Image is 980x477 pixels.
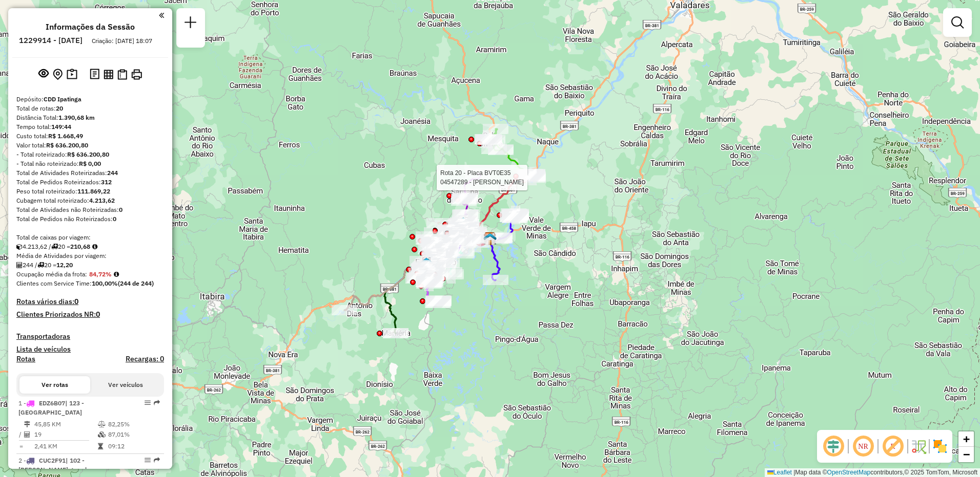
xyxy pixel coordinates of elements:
[107,169,118,177] strong: 244
[46,141,88,149] strong: R$ 636.200,80
[16,233,164,242] div: Total de caixas por viagem:
[24,431,30,438] i: Total de Atividades
[58,114,95,121] strong: 1.390,68 km
[88,36,156,46] div: Criação: [DATE] 18:07
[90,376,161,394] button: Ver veículos
[18,441,24,451] td: =
[34,441,97,451] td: 2,41 KM
[18,457,90,473] span: 2 -
[958,431,974,447] a: Zoom in
[457,216,470,230] img: 204 UDC Light Ipatinga
[92,244,97,250] i: Meta Caixas/viagem: 194,50 Diferença: 16,18
[74,297,78,306] strong: 0
[56,261,73,269] strong: 12,20
[420,257,433,270] img: 205 UDC Light Timóteo
[114,271,119,277] em: Média calculada utilizando a maior ocupação (%Peso ou %Cubagem) de cada rota da sessão. Rotas cro...
[79,160,101,167] strong: R$ 0,00
[145,400,151,406] em: Opções
[16,355,35,363] a: Rotas
[16,242,164,251] div: 4.213,62 / 20 =
[483,232,497,245] img: CDD Ipatinga
[108,429,159,440] td: 87,01%
[16,279,92,287] span: Clientes com Service Time:
[16,262,23,268] i: Total de Atividades
[46,22,135,32] h4: Informações da Sessão
[44,95,81,103] strong: CDD Ipatinga
[16,95,164,104] div: Depósito:
[19,36,83,45] h6: 1229914 - [DATE]
[108,419,159,429] td: 82,25%
[88,67,101,82] button: Logs desbloquear sessão
[108,441,159,451] td: 09:12
[16,205,164,214] div: Total de Atividades não Roteirizadas:
[16,345,164,354] h4: Lista de veículos
[51,123,71,131] strong: 149:44
[77,187,110,195] strong: 111.869,22
[101,178,112,186] strong: 312
[16,150,164,159] div: - Total roteirizado:
[16,104,164,113] div: Total de rotas:
[70,243,90,250] strong: 210,68
[16,310,164,319] h4: Clientes Priorizados NR:
[154,457,160,463] em: Rota exportada
[113,215,116,223] strong: 0
[16,261,164,270] div: 244 / 20 =
[963,432,970,445] span: +
[827,469,871,476] a: OpenStreetMap
[16,214,164,224] div: Total de Pedidos não Roteirizados:
[145,457,151,463] em: Opções
[56,104,63,112] strong: 20
[118,279,154,287] strong: (244 de 244)
[34,419,97,429] td: 45,85 KM
[16,122,164,132] div: Tempo total:
[16,159,164,168] div: - Total não roteirizado:
[910,438,927,454] img: Fluxo de ruas
[89,197,115,204] strong: 4.213,62
[24,421,30,427] i: Distância Total
[89,270,112,278] strong: 84,72%
[16,297,164,306] h4: Rotas vários dias:
[51,67,65,82] button: Centralizar mapa no depósito ou ponto de apoio
[98,431,106,438] i: % de utilização da cubagem
[16,168,164,178] div: Total de Atividades Roteirizadas:
[67,150,109,158] strong: R$ 636.200,80
[48,132,83,140] strong: R$ 1.668,49
[16,178,164,187] div: Total de Pedidos Roteirizados:
[16,244,23,250] i: Cubagem total roteirizado
[18,399,84,416] span: 1 -
[958,447,974,462] a: Zoom out
[96,310,100,319] strong: 0
[180,12,201,35] a: Nova sessão e pesquisa
[51,244,58,250] i: Total de rotas
[932,438,948,454] img: Exibir/Ocultar setores
[129,67,144,82] button: Imprimir Rotas
[37,262,44,268] i: Total de rotas
[765,468,980,477] div: Map data © contributors,© 2025 TomTom, Microsoft
[18,429,24,440] td: /
[92,279,118,287] strong: 100,00%
[98,443,103,449] i: Tempo total em rota
[16,113,164,122] div: Distância Total:
[65,67,79,82] button: Painel de Sugestão
[16,141,164,150] div: Valor total:
[851,434,875,459] span: Ocultar NR
[963,448,970,461] span: −
[36,66,51,82] button: Exibir sessão original
[767,469,792,476] a: Leaflet
[16,196,164,205] div: Cubagem total roteirizado:
[16,187,164,196] div: Peso total roteirizado:
[115,67,129,82] button: Visualizar Romaneio
[881,434,905,459] span: Exibir rótulo
[483,232,497,246] img: FAD CDD Ipatinga
[821,434,846,459] span: Ocultar deslocamento
[16,332,164,341] h4: Transportadoras
[119,206,122,213] strong: 0
[101,67,115,81] button: Visualizar relatório de Roteirização
[34,429,97,440] td: 19
[154,400,160,406] em: Rota exportada
[16,251,164,261] div: Média de Atividades por viagem:
[39,399,65,407] span: EDZ6B07
[19,376,90,394] button: Ver rotas
[126,355,164,363] h4: Recargas: 0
